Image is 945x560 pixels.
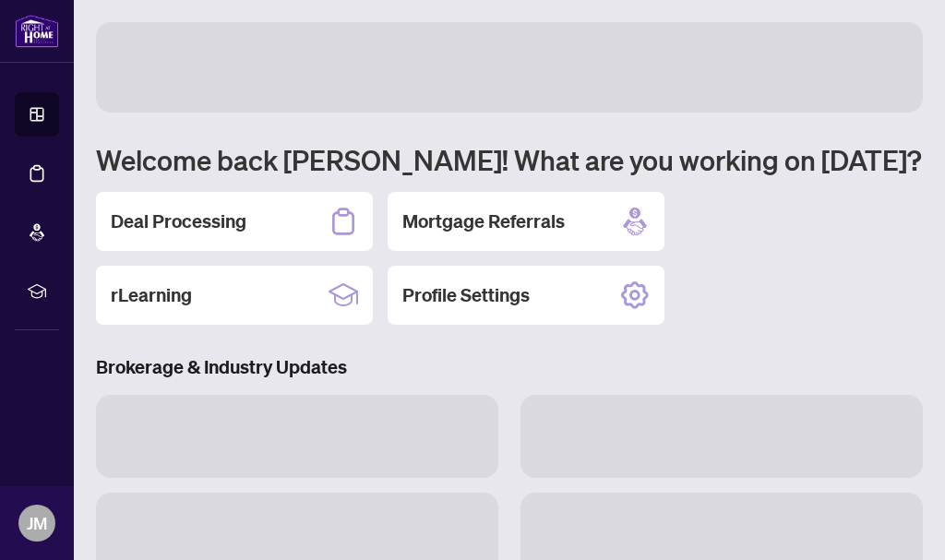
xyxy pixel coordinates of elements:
h3: Brokerage & Industry Updates [96,354,923,380]
img: logo [15,14,59,48]
h2: Mortgage Referrals [402,209,565,234]
h2: Profile Settings [402,282,530,308]
button: Open asap [880,495,936,551]
span: JM [27,510,47,536]
h2: rLearning [111,282,192,308]
h2: Deal Processing [111,209,246,234]
h1: Welcome back [PERSON_NAME]! What are you working on [DATE]? [96,142,923,177]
